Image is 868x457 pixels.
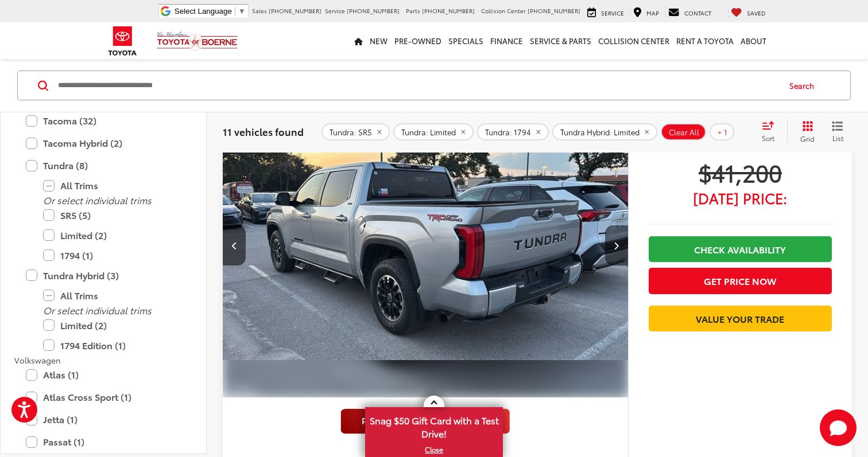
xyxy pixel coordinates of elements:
[43,303,152,317] i: Or select individual trims
[485,128,531,137] span: Tundra: 1794
[340,409,510,434] img: full motion video
[820,409,857,446] svg: Start Chat
[649,236,832,262] a: Check Availability
[487,22,526,59] a: Finance
[366,408,502,443] span: Snag $50 Gift Card with a Test Drive!
[222,93,629,397] a: 2024 Toyota Tundra SR52024 Toyota Tundra SR52024 Toyota Tundra SR52024 Toyota Tundra SR5
[778,71,831,100] button: Search
[605,225,628,265] button: Next image
[351,22,366,59] a: Home
[223,225,246,265] button: Previous image
[526,22,595,59] a: Service & Parts: Opens in a new tab
[26,365,181,385] label: Atlas (1)
[630,6,662,18] a: Map
[477,124,549,141] button: remove Tundra: 1794
[649,268,832,294] button: Get Price Now
[481,6,526,15] span: Collision Center
[26,133,181,153] label: Tacoma Hybrid (2)
[649,158,832,186] span: $41,200
[718,128,727,137] span: + 1
[235,7,235,15] span: ​
[595,22,673,59] a: Collision Center
[156,31,238,51] img: Vic Vaughan Toyota of Boerne
[43,205,181,225] label: SR5 (5)
[26,265,181,286] label: Tundra Hybrid (3)
[26,111,181,131] label: Tacoma (32)
[787,120,823,143] button: Grid View
[823,120,852,143] button: List View
[646,9,659,17] span: Map
[43,286,181,306] label: All Trims
[222,93,629,397] div: 2024 Toyota Tundra SR5 3
[222,93,629,399] img: 2024 Toyota Tundra SR5
[800,134,815,144] span: Grid
[601,9,624,17] span: Service
[330,128,372,137] span: Tundra: SR5
[422,6,475,15] span: [PHONE_NUMBER]
[684,9,711,17] span: Contact
[26,409,181,429] label: Jetta (1)
[756,120,787,143] button: Select sort value
[528,6,580,15] span: [PHONE_NUMBER]
[673,22,737,59] a: Rent a Toyota
[737,22,770,59] a: About
[669,128,699,137] span: Clear All
[43,335,181,356] label: 1794 Edition (1)
[43,225,181,245] label: Limited (2)
[325,6,345,15] span: Service
[552,124,657,141] button: remove Tundra%20Hybrid: Limited
[175,7,232,15] span: Select Language
[269,6,321,15] span: [PHONE_NUMBER]
[560,128,640,137] span: Tundra Hybrid: Limited
[366,22,391,59] a: New
[238,7,246,15] span: ▼
[43,175,181,196] label: All Trims
[649,192,832,204] span: [DATE] Price:
[762,133,774,143] span: Sort
[43,193,152,206] i: Or select individual trims
[26,432,181,452] label: Passat (1)
[14,354,61,366] span: Volkswagen
[584,6,627,18] a: Service
[43,245,181,265] label: 1794 (1)
[321,124,390,141] button: remove Tundra: SR5
[393,124,474,141] button: remove Tundra: Limited
[252,6,267,15] span: Sales
[665,6,714,18] a: Contact
[728,6,769,18] a: My Saved Vehicles
[26,155,181,175] label: Tundra (8)
[710,124,734,141] button: + 1
[661,124,706,141] button: Clear All
[406,6,420,15] span: Parts
[223,124,304,138] span: 11 vehicles found
[57,72,778,99] input: Search by Make, Model, or Keyword
[445,22,487,59] a: Specials
[820,409,857,446] button: Toggle Chat Window
[101,22,144,60] img: Toyota
[747,9,766,17] span: Saved
[401,128,456,137] span: Tundra: Limited
[43,315,181,335] label: Limited (2)
[26,387,181,407] label: Atlas Cross Sport (1)
[649,306,832,331] a: Value Your Trade
[175,7,246,15] a: Select Language​
[832,134,843,143] span: List
[347,6,400,15] span: [PHONE_NUMBER]
[391,22,445,59] a: Pre-Owned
